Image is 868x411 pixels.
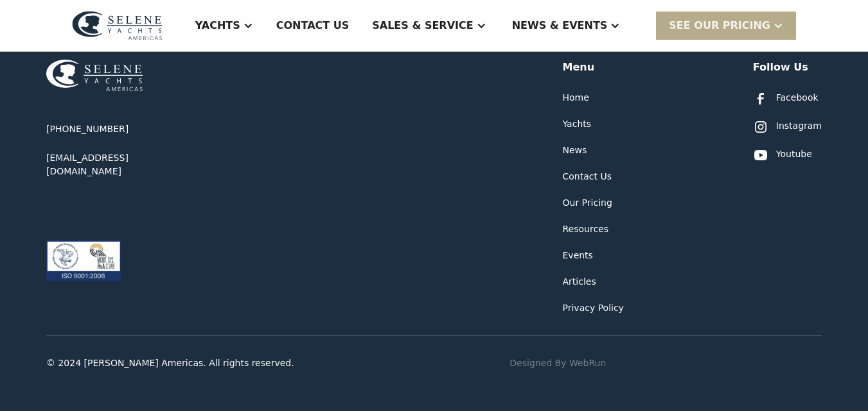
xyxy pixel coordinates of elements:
div: Sales & Service [372,18,473,33]
a: [PHONE_NUMBER] [46,122,128,136]
a: Our Pricing [563,196,612,210]
input: I want to subscribe to your Newsletter.Unsubscribe any time by clicking the link at the bottom of... [3,285,12,294]
a: Resources [563,222,609,236]
a: News [563,144,587,157]
span: Unsubscribe any time by clicking the link at the bottom of any message [3,285,315,307]
a: Yachts [563,117,592,131]
div: Instagram [776,119,822,133]
div: © 2024 [PERSON_NAME] Americas. All rights reserved. [46,356,294,370]
div: Contact US [276,18,350,33]
strong: I want to subscribe to your Newsletter. [15,285,203,296]
div: SEE Our Pricing [656,12,796,39]
div: Youtube [776,147,812,161]
a: Articles [563,275,596,289]
a: Instagram [753,119,822,135]
a: Contact Us [563,170,612,183]
a: [EMAIL_ADDRESS][DOMAIN_NAME] [46,151,200,178]
div: Menu [563,60,595,75]
div: SEE Our Pricing [669,18,770,33]
a: Youtube [753,147,812,163]
a: Designed By WebRun [509,356,606,370]
a: Facebook [753,91,819,106]
div: Yachts [195,18,240,33]
div: Follow Us [753,60,808,75]
img: ISO 9001:2008 certification logos for ABS Quality Evaluations and RvA Management Systems. [46,240,121,281]
div: News & EVENTS [512,18,608,33]
a: Home [563,91,589,105]
a: Privacy Policy [563,301,624,315]
a: Events [563,249,593,262]
div: Facebook [776,91,819,105]
img: logo [72,11,163,40]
